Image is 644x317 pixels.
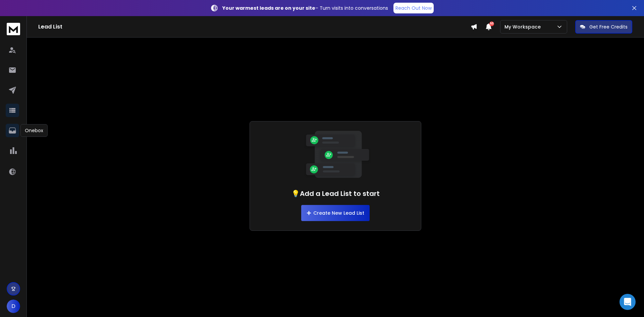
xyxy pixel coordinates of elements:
button: D [7,300,20,313]
h1: Lead List [38,23,471,31]
span: 50 [489,21,494,26]
div: Onebox [20,124,48,137]
div: Open Intercom Messenger [620,294,636,310]
button: Get Free Credits [575,20,632,34]
strong: Your warmest leads are on your site [222,5,315,11]
h1: 💡Add a Lead List to start [291,189,380,198]
p: My Workspace [504,23,543,30]
p: – Turn visits into conversations [222,5,388,11]
p: Get Free Credits [589,23,628,30]
img: logo [7,23,20,35]
p: Reach Out Now [395,5,432,11]
button: Create New Lead List [301,205,370,221]
a: Reach Out Now [393,3,434,13]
